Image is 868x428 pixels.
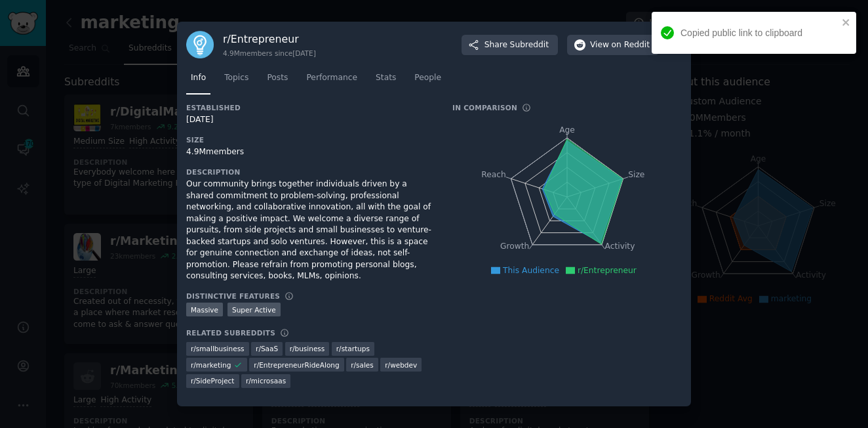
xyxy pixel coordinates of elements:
span: r/ smallbusiness [191,344,245,353]
span: This Audience [503,266,559,275]
span: r/Entrepreneur [578,266,637,275]
tspan: Reach [481,170,506,179]
h3: Related Subreddits [186,328,275,337]
span: r/ SaaS [256,344,278,353]
a: Posts [262,68,292,95]
span: r/ SideProject [191,376,235,385]
span: r/ marketing [191,360,231,370]
div: 4.9M members since [DATE] [223,49,316,58]
tspan: Growth [500,242,529,251]
tspan: Activity [605,242,635,251]
div: Super Active [227,303,281,316]
div: Our community brings together individuals driven by a shared commitment to problem-solving, profe... [186,179,434,282]
tspan: Size [628,170,644,179]
span: r/ EntrepreneurRideAlong [254,360,339,370]
div: Copied public link to clipboard [681,26,838,40]
a: Info [186,68,210,95]
span: People [414,72,441,84]
h3: In Comparison [452,103,517,112]
span: Info [191,72,206,84]
span: on Reddit [612,39,650,51]
img: Entrepreneur [186,31,214,58]
span: View [590,39,650,51]
span: Posts [267,72,288,84]
div: [DATE] [186,114,434,126]
span: r/ startups [336,344,370,353]
span: r/ business [290,344,325,353]
button: ShareSubreddit [462,35,558,56]
div: Massive [186,303,223,316]
span: r/ microsaas [246,376,286,385]
div: 4.9M members [186,146,434,158]
span: Topics [224,72,248,84]
span: Stats [376,72,396,84]
span: r/ webdev [385,360,417,370]
span: Performance [306,72,357,84]
a: Stats [371,68,401,95]
h3: Established [186,103,434,112]
h3: Distinctive Features [186,291,280,301]
span: r/ sales [351,360,374,370]
a: Performance [302,68,362,95]
span: Subreddit [510,39,549,51]
h3: Description [186,167,434,177]
h3: Size [186,135,434,144]
button: close [842,17,851,28]
button: Viewon Reddit [567,35,659,56]
a: People [410,68,446,95]
span: Share [484,39,549,51]
tspan: Age [559,125,575,135]
a: Topics [220,68,253,95]
h3: r/ Entrepreneur [223,32,316,46]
